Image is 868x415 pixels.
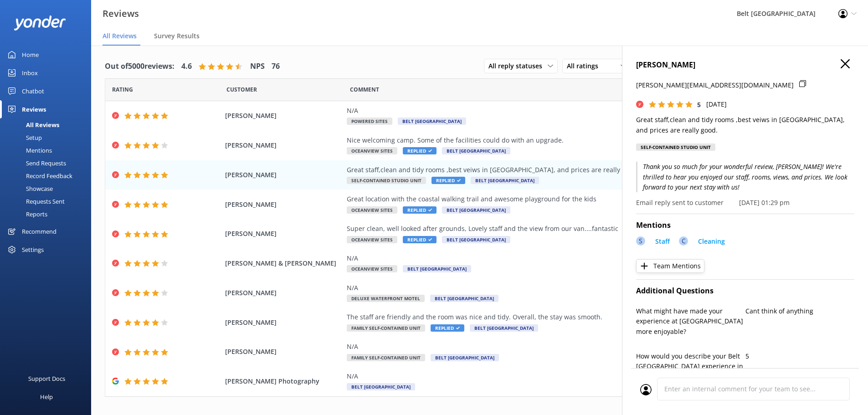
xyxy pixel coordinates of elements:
div: N/A [347,253,761,263]
span: Deluxe Waterfront Motel [347,295,425,302]
button: Team Mentions [636,259,704,273]
span: All Reviews [103,31,137,41]
div: Setup [5,131,42,144]
div: Support Docs [28,369,65,388]
span: Oceanview Sites [347,206,397,214]
span: Replied [431,324,464,332]
div: The staff are friendly and the room was nice and tidy. Overall, the stay was smooth. [347,312,761,322]
span: Belt [GEOGRAPHIC_DATA] [430,295,498,302]
div: Great staff,clean and tidy rooms ,best veiws in [GEOGRAPHIC_DATA], and prices are really good. [347,165,761,175]
a: All Reviews [5,118,91,131]
p: [DATE] [706,99,727,109]
div: Nice welcoming camp. Some of the facilities could do with an upgrade. [347,135,761,145]
p: [DATE] 01:29 pm [739,198,790,208]
div: N/A [347,342,761,352]
span: [PERSON_NAME] [225,288,343,298]
div: Record Feedback [5,169,72,182]
div: N/A [347,371,761,381]
span: Question [350,85,379,94]
span: [PERSON_NAME] [225,200,343,210]
a: Mentions [5,144,91,157]
div: N/A [347,106,761,116]
span: Belt [GEOGRAPHIC_DATA] [471,177,539,184]
p: What might have made your experience at [GEOGRAPHIC_DATA] more enjoyable? [636,306,745,337]
span: [PERSON_NAME] [225,170,343,180]
div: Inbox [22,64,38,82]
p: Great staff,clean and tidy rooms ,best veiws in [GEOGRAPHIC_DATA], and prices are really good. [636,115,854,135]
img: yonder-white-logo.png [14,15,66,31]
img: user_profile.svg [640,384,652,395]
span: Family Self-Contained Unit [347,324,425,332]
h4: 4.6 [181,61,192,72]
span: Replied [403,206,437,214]
div: Showcase [5,182,53,195]
span: Belt [GEOGRAPHIC_DATA] [442,147,510,154]
span: Oceanview Sites [347,147,397,154]
a: Setup [5,131,91,144]
p: Cant think of anything [745,306,855,316]
p: Thank you so much for your wonderful review, [PERSON_NAME]! We're thrilled to hear you enjoyed ou... [636,162,854,192]
h4: Additional Questions [636,285,854,297]
span: Belt [GEOGRAPHIC_DATA] [442,206,510,214]
a: Staff [651,236,670,249]
span: Date [112,85,133,94]
span: Family Self-Contained Unit [347,354,425,361]
a: Reports [5,208,91,220]
div: Recommend [22,222,56,241]
span: Survey Results [154,31,200,41]
button: Close [841,59,850,69]
div: Reviews [22,100,46,118]
span: Belt [GEOGRAPHIC_DATA] [442,236,510,243]
h3: Reviews [103,6,139,21]
div: Help [40,388,53,406]
div: Send Requests [5,157,66,169]
div: Reports [5,208,47,220]
span: Belt [GEOGRAPHIC_DATA] [398,118,466,125]
span: [PERSON_NAME] & [PERSON_NAME] [225,258,343,268]
span: Belt [GEOGRAPHIC_DATA] [403,265,471,272]
a: Send Requests [5,157,91,169]
div: Mentions [5,144,52,157]
a: Record Feedback [5,169,91,182]
span: Date [226,85,257,94]
div: Super clean, well looked after grounds, Lovely staff and the view from our van....fantastic [347,224,761,234]
p: Cleaning [698,236,725,246]
div: Self-Contained Studio Unit [636,143,715,151]
div: S [636,236,645,246]
span: [PERSON_NAME] Photography [225,376,343,386]
span: Belt [GEOGRAPHIC_DATA] [470,324,538,332]
span: Replied [403,147,437,154]
p: [PERSON_NAME][EMAIL_ADDRESS][DOMAIN_NAME] [636,80,794,90]
div: Requests Sent [5,195,65,208]
span: All reply statuses [488,61,548,71]
span: Replied [431,177,465,184]
span: Replied [403,236,437,243]
div: Settings [22,241,44,259]
h4: Out of 5000 reviews: [105,61,175,72]
span: Belt [GEOGRAPHIC_DATA] [431,354,499,361]
h4: NPS [250,61,265,72]
span: Oceanview Sites [347,236,397,243]
a: Showcase [5,182,91,195]
span: Oceanview Sites [347,265,397,272]
span: All ratings [567,61,604,71]
a: Cleaning [693,236,725,249]
span: [PERSON_NAME] [225,318,343,328]
span: [PERSON_NAME] [225,229,343,239]
span: [PERSON_NAME] [225,111,343,121]
h4: [PERSON_NAME] [636,59,854,71]
div: C [679,236,688,246]
div: All Reviews [5,118,59,131]
div: Chatbot [22,82,44,100]
div: N/A [347,283,761,293]
div: Home [22,46,39,64]
span: Powered Sites [347,118,392,125]
span: Self-Contained Studio Unit [347,177,426,184]
div: Great location with the coastal walking trail and awesome playground for the kids [347,194,761,204]
p: Staff [655,236,670,246]
p: Email reply sent to customer [636,198,724,208]
span: [PERSON_NAME] [225,140,343,150]
a: Requests Sent [5,195,91,208]
span: 5 [697,100,701,109]
span: Belt [GEOGRAPHIC_DATA] [347,383,415,390]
